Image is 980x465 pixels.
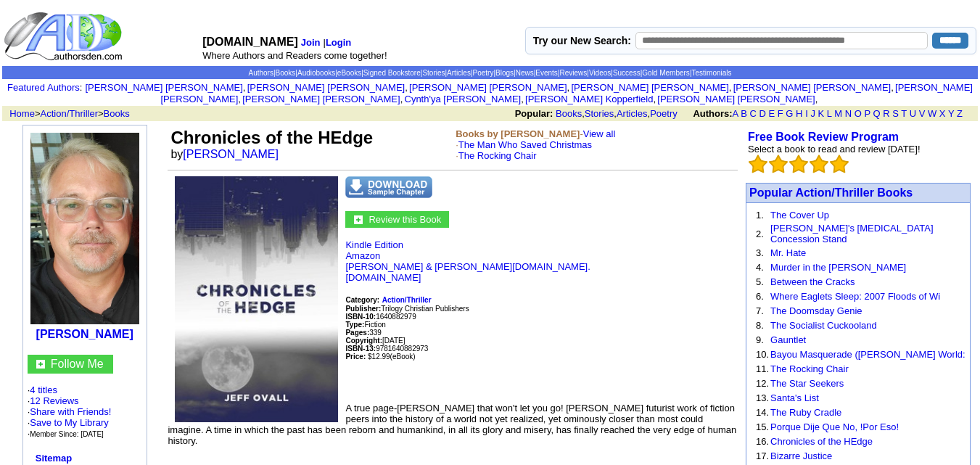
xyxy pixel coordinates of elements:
font: Chronicles of the HEdge [170,128,373,147]
a: Success [613,69,641,77]
a: G [786,108,793,119]
a: The Doomsday Genie [770,305,862,316]
a: [PERSON_NAME] [PERSON_NAME] [242,94,400,104]
a: Stories [422,69,445,77]
label: Try our New Search: [533,35,631,46]
a: [PERSON_NAME] [183,148,279,160]
font: - [456,128,615,161]
a: Kindle Edition [345,239,403,250]
font: Member Since: [DATE] [30,430,104,438]
a: [PERSON_NAME]'s [MEDICAL_DATA] Concession Stand [770,223,934,244]
a: Review this Book [368,213,441,225]
font: [DOMAIN_NAME] [202,36,298,48]
font: i [656,96,657,104]
a: [PERSON_NAME] [PERSON_NAME] [733,82,891,93]
a: Popular Action/Thriller Books [749,186,913,199]
a: Articles [617,108,648,119]
a: Home [9,108,35,119]
a: Books [104,108,130,119]
font: 9781640882973 [345,345,428,353]
font: · [456,150,536,161]
a: Sitemap [36,453,73,464]
b: ISBN-10: [345,313,376,321]
a: Poetry [650,108,678,119]
a: Books [556,108,582,119]
a: Authors [248,69,273,77]
a: J [810,108,815,119]
a: Share with Friends! [30,406,111,417]
a: C [749,108,756,119]
a: The Man Who Saved Christmas [458,139,592,150]
img: bigemptystars.png [789,155,808,173]
a: Gold Members [642,69,690,77]
font: 15. [756,421,769,432]
a: View all [583,128,616,139]
font: Select a book to read and review [DATE]! [748,144,921,155]
font: $12.99 [368,353,390,361]
font: 339 [345,329,381,337]
a: Gauntlet [770,334,806,345]
font: i [241,96,242,104]
a: Q [873,108,880,119]
a: Blogs [495,69,514,77]
font: | [323,37,353,48]
b: ISBN-13: [345,345,376,353]
a: U [910,108,916,119]
font: 10. [756,349,769,360]
a: Amazon [345,250,380,261]
a: Between the Cracks [770,276,855,287]
a: Poetry [473,69,494,77]
font: A true page-[PERSON_NAME] that won't let you go! [PERSON_NAME] futurist work of fiction peers int... [168,403,736,446]
font: [DATE] [382,337,405,345]
font: i [731,84,733,92]
font: Fiction [345,321,385,329]
a: Murder in the [PERSON_NAME] [770,262,906,273]
a: Y [948,108,954,119]
a: [PERSON_NAME] [PERSON_NAME] [160,82,973,104]
font: i [569,84,571,92]
a: Bayou Masquerade ([PERSON_NAME] World: [770,349,965,360]
a: Featured Authors [7,82,80,93]
a: Porque Dije Que No, !Por Eso! [770,421,899,432]
img: gc.jpg [36,360,45,369]
a: Stories [585,108,614,119]
a: [PERSON_NAME] [36,328,133,340]
b: Popular: [515,108,553,119]
font: 13. [756,392,769,403]
font: i [524,96,525,104]
a: Z [957,108,963,119]
font: 5. [756,276,764,287]
font: 17. [756,450,769,461]
a: [PERSON_NAME] Kopperfield [525,94,653,104]
a: Save to My Library [30,417,108,428]
font: : [7,82,82,93]
font: · [456,139,592,161]
a: Action/Thriller [382,294,432,305]
a: K [818,108,825,119]
a: News [516,69,534,77]
a: Follow Me [51,358,104,370]
a: Reviews [559,69,587,77]
a: Mr. Hate [770,247,806,258]
a: Chronicles of the HEdge [770,436,873,447]
a: Articles [447,69,471,77]
a: Books [276,69,296,77]
a: Signed Bookstore [363,69,421,77]
font: Trilogy Christian Publishers [345,305,469,313]
a: [PERSON_NAME] [PERSON_NAME] [657,94,815,104]
a: [PERSON_NAME] & [PERSON_NAME][DOMAIN_NAME]. [345,261,590,272]
img: bigemptystars.png [830,155,849,173]
img: dnsample.png [345,176,432,198]
a: [PERSON_NAME] [PERSON_NAME] [85,82,242,93]
font: 6. [756,291,764,302]
font: i [818,96,819,104]
b: Publisher: [345,305,381,313]
font: Copyright: [345,337,382,345]
a: P [864,108,870,119]
a: W [928,108,936,119]
font: i [894,84,895,92]
a: O [855,108,862,119]
a: The Ruby Cradle [770,407,841,418]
